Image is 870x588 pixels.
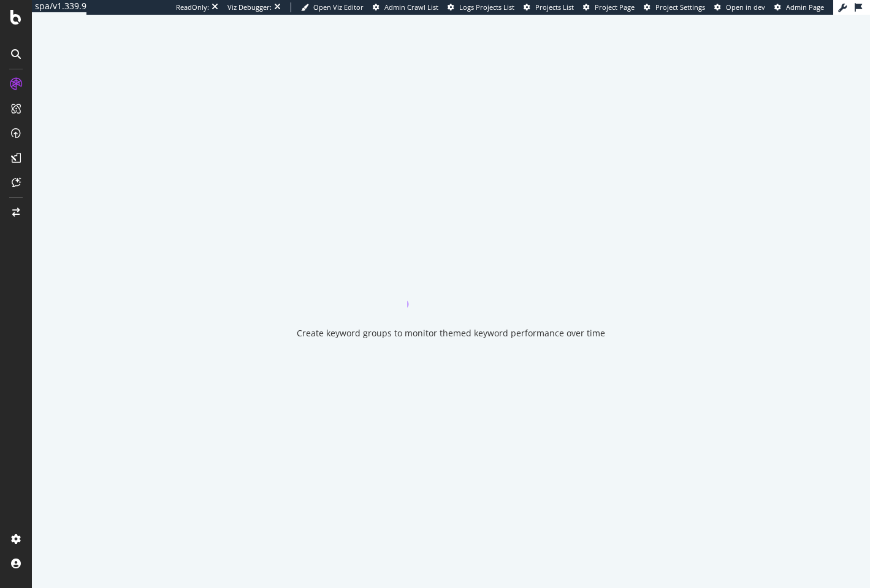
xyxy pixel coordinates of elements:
[786,2,824,12] span: Admin Page
[459,2,514,12] span: Logs Projects List
[595,2,635,12] span: Project Page
[301,2,364,12] a: Open Viz Editor
[524,2,574,12] a: Projects List
[774,2,824,12] a: Admin Page
[535,2,574,12] span: Projects List
[726,2,765,12] span: Open in dev
[227,2,272,12] div: Viz Debugger:
[448,2,514,12] a: Logs Projects List
[373,2,438,12] a: Admin Crawl List
[297,327,605,339] div: Create keyword groups to monitor themed keyword performance over time
[644,2,705,12] a: Project Settings
[176,2,209,12] div: ReadOnly:
[583,2,635,12] a: Project Page
[384,2,438,12] span: Admin Crawl List
[313,2,364,12] span: Open Viz Editor
[655,2,705,12] span: Project Settings
[714,2,765,12] a: Open in dev
[407,263,495,308] div: animation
